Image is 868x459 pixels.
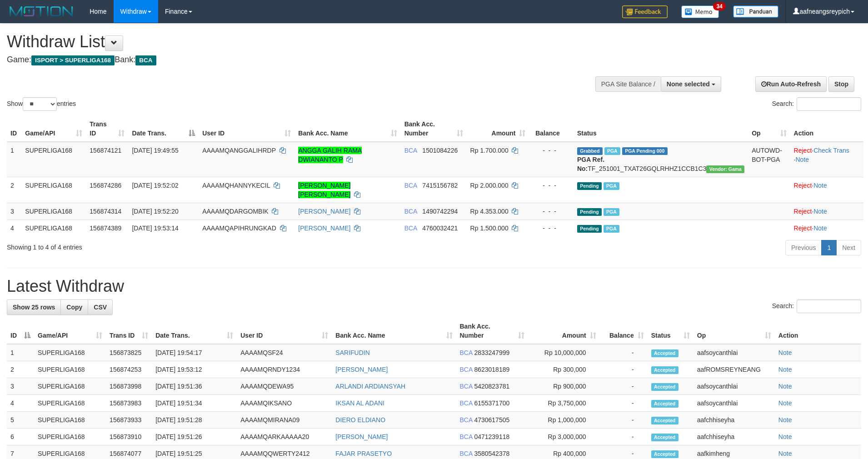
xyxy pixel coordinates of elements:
[106,344,152,361] td: 156873825
[7,412,34,429] td: 5
[7,33,569,51] h1: Withdraw List
[733,5,778,18] img: panduan.png
[7,142,21,177] td: 1
[622,147,668,155] span: PGA Pending
[577,182,602,190] span: Pending
[785,240,822,255] a: Previous
[795,156,809,163] a: Note
[467,116,529,142] th: Amount: activate to sort column ascending
[21,220,86,236] td: SUPERLIGA168
[60,299,88,315] a: Copy
[693,318,775,344] th: Op: activate to sort column ascending
[335,366,388,373] a: [PERSON_NAME]
[648,318,693,344] th: Status: activate to sort column ascending
[7,203,21,220] td: 3
[152,318,237,344] th: Date Trans.: activate to sort column ascending
[604,182,619,190] span: Marked by aafsoycanthlai
[21,142,86,177] td: SUPERLIGA168
[772,299,861,313] label: Search:
[7,299,61,315] a: Show 25 rows
[600,412,648,429] td: -
[748,142,790,177] td: AUTOWD-BOT-PGA
[152,395,237,412] td: [DATE] 19:51:34
[778,416,792,424] a: Note
[34,344,106,361] td: SUPERLIGA168
[202,182,270,189] span: AAAAMQHANNYKECIL
[651,383,678,391] span: Accepted
[533,181,569,190] div: - - -
[86,116,128,142] th: Trans ID: activate to sort column ascending
[152,412,237,429] td: [DATE] 19:51:28
[470,225,509,232] span: Rp 1.500.000
[778,349,792,356] a: Note
[790,203,863,220] td: ·
[202,208,268,215] span: AAAAMQDARGOMBIK
[335,416,385,424] a: DIERO ELDIANO
[693,344,775,361] td: aafsoycanthlai
[237,344,332,361] td: AAAAMQSF24
[713,2,725,10] span: 34
[237,429,332,445] td: AAAAMQARKAAAAA20
[90,182,121,189] span: 156874286
[106,361,152,378] td: 156874253
[7,395,34,412] td: 4
[237,361,332,378] td: AAAAMQRNDY1234
[404,208,417,215] span: BCA
[778,450,792,457] a: Note
[404,147,417,154] span: BCA
[335,450,392,457] a: FAJAR PRASETYO
[528,318,600,344] th: Amount: activate to sort column ascending
[600,318,648,344] th: Balance: activate to sort column ascending
[600,395,648,412] td: -
[34,429,106,445] td: SUPERLIGA168
[202,225,276,232] span: AAAAMQAPIHRUNGKAD
[237,412,332,429] td: AAAAMQMIRANA09
[595,76,661,92] div: PGA Site Balance /
[790,116,863,142] th: Action
[21,177,86,203] td: SUPERLIGA168
[460,433,473,440] span: BCA
[813,147,849,154] a: Check Trans
[604,208,619,216] span: Marked by aafsoycanthlai
[132,225,178,232] span: [DATE] 19:53:14
[404,225,417,232] span: BCA
[460,383,473,390] span: BCA
[821,240,837,255] a: 1
[794,182,812,189] a: Reject
[651,366,678,374] span: Accepted
[34,395,106,412] td: SUPERLIGA168
[778,366,792,373] a: Note
[577,225,602,233] span: Pending
[21,203,86,220] td: SUPERLIGA168
[298,225,350,232] a: [PERSON_NAME]
[7,116,21,142] th: ID
[778,433,792,440] a: Note
[794,147,812,154] a: Reject
[298,182,350,198] a: [PERSON_NAME] [PERSON_NAME]
[528,429,600,445] td: Rp 3,000,000
[693,361,775,378] td: aafROMSREYNEANG
[237,318,332,344] th: User ID: activate to sort column ascending
[7,318,34,344] th: ID: activate to sort column descending
[132,182,178,189] span: [DATE] 19:52:02
[21,116,86,142] th: Game/API: activate to sort column ascending
[474,450,509,457] span: Copy 3580542378 to clipboard
[460,366,473,373] span: BCA
[600,361,648,378] td: -
[66,304,82,311] span: Copy
[34,361,106,378] td: SUPERLIGA168
[460,349,473,356] span: BCA
[474,399,509,407] span: Copy 6155371700 to clipboard
[748,116,790,142] th: Op: activate to sort column ascending
[574,116,748,142] th: Status
[135,55,156,65] span: BCA
[23,97,57,111] select: Showentries
[7,55,569,65] h4: Game: Bank:
[528,395,600,412] td: Rp 3,750,000
[106,429,152,445] td: 156873910
[152,429,237,445] td: [DATE] 19:51:26
[7,5,76,18] img: MOTION_logo.png
[651,400,678,408] span: Accepted
[775,318,861,344] th: Action
[404,182,417,189] span: BCA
